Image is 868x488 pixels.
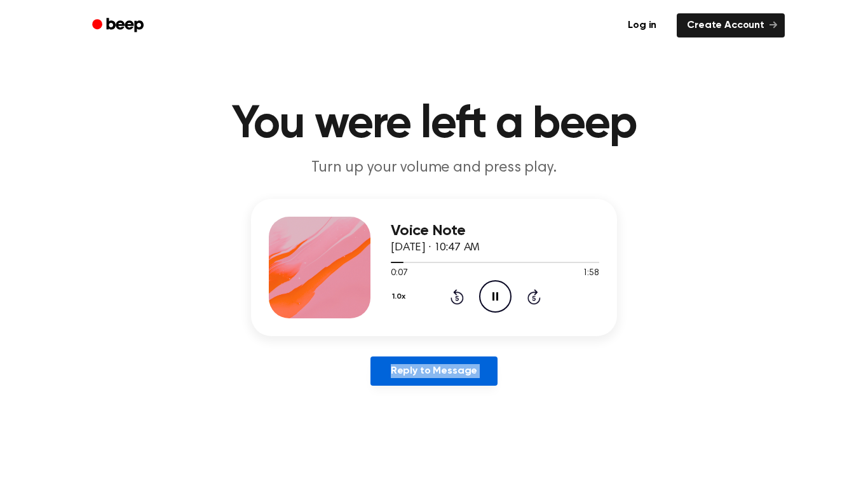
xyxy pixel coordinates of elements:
span: 0:07 [391,267,407,280]
p: Turn up your volume and press play. [190,158,678,179]
a: Log in [615,11,669,40]
h1: You were left a beep [109,102,759,147]
button: 1.0x [391,286,410,308]
a: Beep [83,13,155,38]
a: Create Account [677,13,785,37]
span: [DATE] · 10:47 AM [391,242,480,254]
span: 1:58 [583,267,599,280]
a: Reply to Message [370,356,498,386]
h3: Voice Note [391,222,599,240]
